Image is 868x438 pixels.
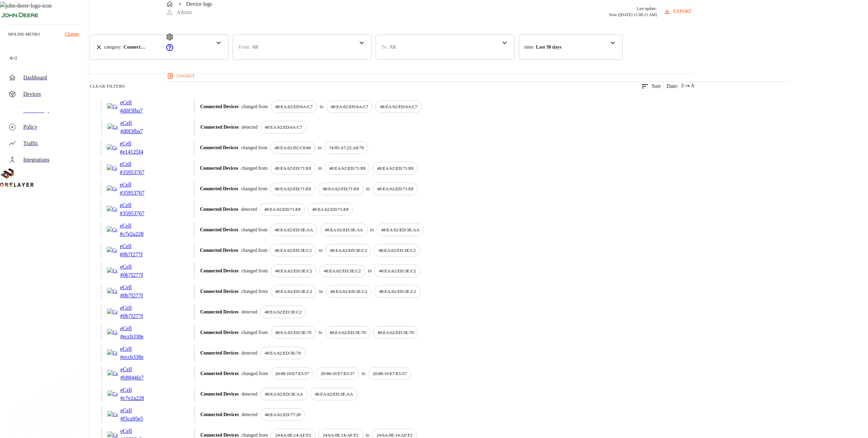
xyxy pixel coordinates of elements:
[324,268,361,274] p: NO DATA
[241,165,268,172] p: changed from
[107,206,117,213] img: Cellular Router
[242,329,268,336] p: changed from
[107,349,117,357] img: Cellular Router
[242,349,258,357] p: detected
[166,70,790,81] a: logout
[166,47,174,53] a: onelayer-support
[200,308,238,315] p: Connected Devices
[318,144,322,151] p: to
[107,222,188,238] a: Cellular RoutereCell#c7e2a228
[200,206,238,213] p: Connected Devices
[275,144,311,151] p: NO DATA
[107,201,188,218] a: Cellular RoutereCell#35953767
[366,185,370,192] p: to
[200,144,238,151] p: Connected Devices
[264,350,301,357] p: NO DATA
[107,165,117,172] img: Cellular Router
[107,103,117,110] img: Cellular Router
[370,226,374,233] p: to
[166,47,174,53] span: Support Portal
[377,165,413,172] p: NO DATA
[241,206,257,213] p: detected
[265,411,301,418] p: NO DATA
[120,209,154,218] p: # 35953767
[329,165,365,172] p: NO DATA
[200,165,238,172] p: Connected Devices
[107,370,118,377] img: Cellular Router
[120,168,154,177] p: # 35953767
[200,124,239,131] p: Connected Devices
[120,107,154,115] p: # d0f3fba7
[200,226,238,233] p: Connected Devices
[107,304,189,320] a: Cellular RoutereCell#0b7f277f
[380,103,417,110] p: NO DATA
[275,165,311,172] p: NO DATA
[120,304,154,312] p: eCell
[120,312,154,320] p: # 0b7f277f
[242,411,258,418] p: detected
[120,201,154,209] p: eCell
[120,181,154,189] p: eCell
[120,374,155,382] p: # b8844fe7
[120,271,154,279] p: # 0b7f277f
[107,247,117,254] img: Cellular Router
[107,242,188,259] a: Cellular RoutereCell#0b7f277f
[241,226,268,233] p: changed from
[319,288,323,295] p: to
[377,185,413,192] p: NO DATA
[275,227,313,233] p: NO DATA
[241,247,268,254] p: changed from
[331,103,368,110] p: NO DATA
[319,329,322,336] p: to
[200,390,239,398] p: Connected Devices
[120,415,155,423] p: # f3ca95e5
[107,308,117,315] img: Cellular Router
[264,206,300,213] p: NO DATA
[321,370,354,377] p: NO DATA
[120,148,154,156] p: # e14125f4
[691,82,694,89] span: A
[275,185,311,192] p: NO DATA
[107,390,118,398] img: Cellular Router
[242,288,268,295] p: changed from
[329,329,366,336] p: NO DATA
[177,8,192,16] p: Admin
[120,222,154,230] p: eCell
[120,189,154,197] p: # 35953767
[166,70,197,81] button: logout
[120,127,155,136] p: # d0f3fba7
[107,99,189,115] a: Cellular RoutereCell#d0f3fba7
[330,288,367,295] p: NO DATA
[200,411,239,418] p: Connected Devices
[120,283,154,292] p: eCell
[200,370,239,377] p: Connected Devices
[120,242,154,250] p: eCell
[107,185,117,192] img: Cellular Router
[200,247,238,254] p: Connected Devices
[200,267,238,274] p: Connected Devices
[120,160,154,168] p: eCell
[275,247,312,254] p: NO DATA
[107,407,189,423] a: Cellular RoutereCell#f3ca95e5
[319,247,323,254] p: to
[329,144,364,151] p: NO DATA
[107,140,188,156] a: Cellular RoutereCell#e14125f4
[242,370,268,377] p: changed from
[120,263,154,271] p: eCell
[107,144,117,151] img: Cellular Router
[330,247,367,254] p: NO DATA
[107,324,189,341] a: Cellular RoutereCell#eccb338e
[120,345,154,353] p: eCell
[265,124,302,131] p: NO DATA
[379,288,416,295] p: NO DATA
[120,250,154,259] p: # 0b7f277f
[242,124,258,131] p: detected
[107,124,118,131] img: Cellular Router
[325,227,363,233] p: NO DATA
[200,288,238,295] p: Connected Devices
[107,411,118,418] img: Cellular Router
[200,349,238,357] p: Connected Devices
[120,292,154,300] p: # 0b7f277f
[120,427,155,435] p: eCell
[242,103,268,110] p: changed from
